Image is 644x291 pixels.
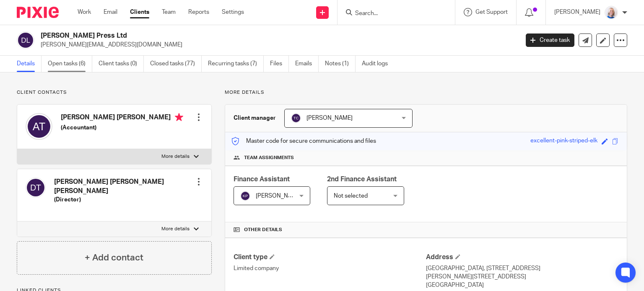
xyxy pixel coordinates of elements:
input: Search [354,10,430,18]
p: More details [225,89,627,96]
img: svg%3E [17,31,34,49]
span: [PERSON_NAME] [306,115,353,121]
img: svg%3E [26,113,52,140]
a: Emails [295,56,319,72]
a: Team [162,8,176,16]
a: Reports [188,8,209,16]
p: [GEOGRAPHIC_DATA], [STREET_ADDRESS] [426,264,618,273]
p: Limited company [234,264,426,273]
span: Other details [244,227,282,233]
a: Files [270,56,289,72]
p: [GEOGRAPHIC_DATA] [426,281,618,289]
img: svg%3E [240,191,250,201]
a: Details [17,56,42,72]
h2: [PERSON_NAME] Press Ltd [41,31,419,40]
span: Get Support [475,9,508,15]
span: Finance Assistant [234,176,290,183]
span: [PERSON_NAME] [256,193,302,199]
a: Audit logs [362,56,394,72]
p: Client contacts [17,89,212,96]
a: Create task [526,33,574,47]
h4: [PERSON_NAME] [PERSON_NAME] [PERSON_NAME] [54,178,195,196]
a: Open tasks (6) [48,56,92,72]
img: Pixie [17,7,59,18]
a: Email [104,8,117,16]
a: Clients [130,8,149,16]
span: Not selected [334,193,368,199]
img: svg%3E [26,178,46,198]
p: Master code for secure communications and files [231,137,376,145]
img: Low%20Res%20-%20Your%20Support%20Team%20-5.jpg [605,6,618,19]
h4: [PERSON_NAME] [PERSON_NAME] [61,113,183,124]
a: Client tasks (0) [99,56,144,72]
span: Team assignments [244,155,294,161]
a: Work [78,8,91,16]
h3: Client manager [234,114,276,122]
p: [PERSON_NAME][STREET_ADDRESS] [426,273,618,281]
h4: + Add contact [85,251,143,264]
p: [PERSON_NAME] [554,8,600,16]
span: 2nd Finance Assistant [327,176,397,183]
p: More details [161,226,190,232]
h5: (Accountant) [61,124,183,132]
a: Recurring tasks (7) [208,56,264,72]
div: excellent-pink-striped-elk [530,136,597,146]
i: Primary [175,113,183,121]
a: Settings [222,8,244,16]
h5: (Director) [54,196,195,204]
p: More details [161,153,190,160]
img: svg%3E [291,113,301,123]
a: Notes (1) [325,56,356,72]
h4: Address [426,253,618,262]
a: Closed tasks (77) [150,56,202,72]
h4: Client type [234,253,426,262]
p: [PERSON_NAME][EMAIL_ADDRESS][DOMAIN_NAME] [41,41,513,49]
